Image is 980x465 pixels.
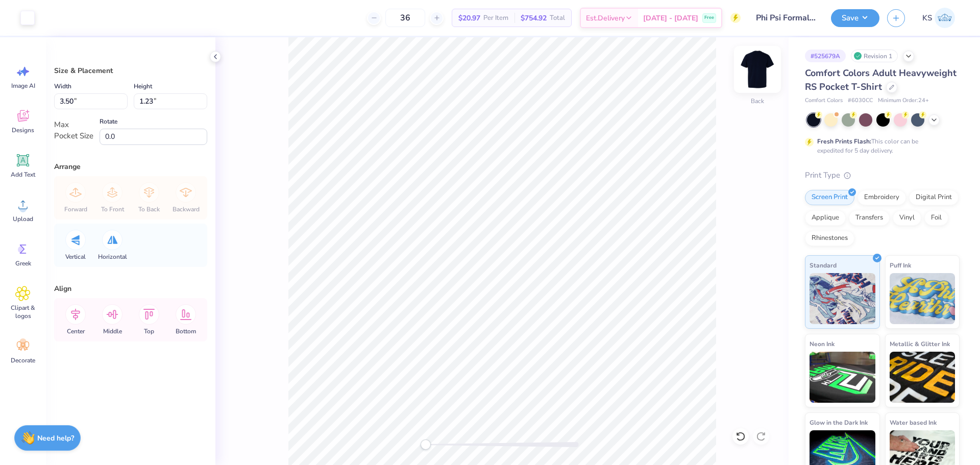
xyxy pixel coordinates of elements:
[737,49,778,90] img: Back
[805,210,846,226] div: Applique
[11,170,35,179] span: Add Text
[134,80,152,92] label: Height
[98,253,127,261] span: Horizontal
[817,137,871,145] strong: Fresh Prints Flash:
[810,338,835,349] span: Neon Ink
[176,327,196,335] span: Bottom
[890,260,911,271] span: Puff Ink
[421,439,431,450] div: Accessibility label
[893,210,921,226] div: Vinyl
[100,115,117,128] label: Rotate
[54,161,207,172] div: Arrange
[924,210,948,226] div: Foil
[37,433,74,443] strong: Need help?
[810,273,875,324] img: Standard
[6,304,40,320] span: Clipart & logos
[643,13,698,23] span: [DATE] - [DATE]
[805,96,843,105] span: Comfort Colors
[550,13,565,23] span: Total
[11,356,35,364] span: Decorate
[144,327,154,335] span: Top
[521,13,547,23] span: $754.92
[12,126,34,134] span: Designs
[805,169,960,181] div: Print Type
[54,65,207,76] div: Size & Placement
[922,12,932,24] span: KS
[15,259,31,267] span: Greek
[848,96,873,105] span: # 6030CC
[890,417,937,428] span: Water based Ink
[851,50,898,62] div: Revision 1
[385,9,425,27] input: – –
[890,352,955,403] img: Metallic & Glitter Ink
[54,283,207,294] div: Align
[810,260,837,271] span: Standard
[11,82,35,90] span: Image AI
[54,80,71,92] label: Width
[704,14,714,21] span: Free
[54,119,93,142] div: Max Pocket Size
[805,190,854,205] div: Screen Print
[805,231,854,246] div: Rhinestones
[878,96,929,105] span: Minimum Order: 24 +
[65,253,86,261] span: Vertical
[748,8,823,28] input: Untitled Design
[810,417,868,428] span: Glow in the Dark Ink
[103,327,122,335] span: Middle
[857,190,906,205] div: Embroidery
[483,13,508,23] span: Per Item
[890,338,950,349] span: Metallic & Glitter Ink
[13,215,33,223] span: Upload
[67,327,85,335] span: Center
[817,137,943,155] div: This color can be expedited for 5 day delivery.
[918,8,960,28] a: KS
[849,210,890,226] div: Transfers
[586,13,625,23] span: Est. Delivery
[805,50,846,62] div: # 525679A
[810,352,875,403] img: Neon Ink
[458,13,480,23] span: $20.97
[935,8,955,28] img: Kath Sales
[805,67,957,93] span: Comfort Colors Adult Heavyweight RS Pocket T-Shirt
[751,96,764,106] div: Back
[909,190,959,205] div: Digital Print
[890,273,955,324] img: Puff Ink
[831,9,879,27] button: Save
